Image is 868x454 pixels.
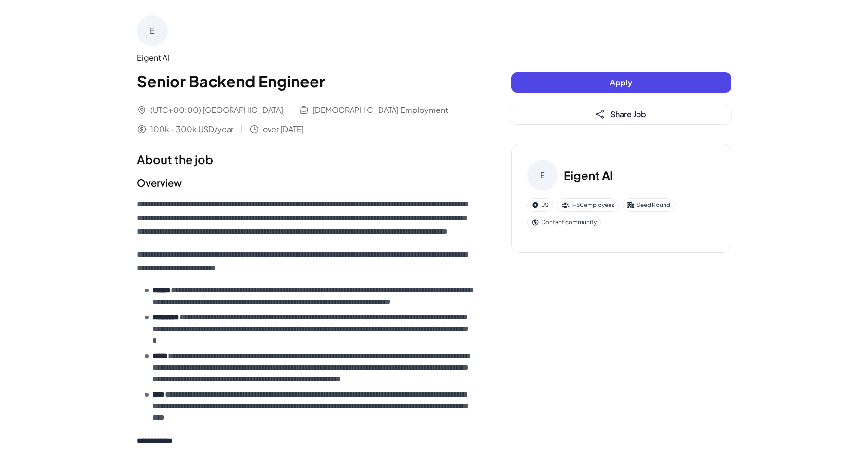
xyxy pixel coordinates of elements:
[137,69,473,93] h1: Senior Backend Engineer
[312,104,448,116] span: [DEMOGRAPHIC_DATA] Employment
[557,198,619,212] div: 1-50 employees
[511,72,731,93] button: Apply
[610,77,632,87] span: Apply
[527,198,553,212] div: US
[511,104,731,124] button: Share Job
[137,151,473,168] h1: About the job
[527,216,601,229] div: Content community
[150,104,283,116] span: (UTC+00:00) [GEOGRAPHIC_DATA]
[137,176,473,190] h2: Overview
[564,166,613,184] h3: Eigent AI
[527,160,558,191] div: E
[150,124,233,135] span: 100k - 300k USD/year
[623,198,675,212] div: Seed Round
[137,52,473,64] div: Eigent AI
[137,15,168,46] div: E
[263,124,304,135] span: over [DATE]
[610,109,646,119] span: Share Job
